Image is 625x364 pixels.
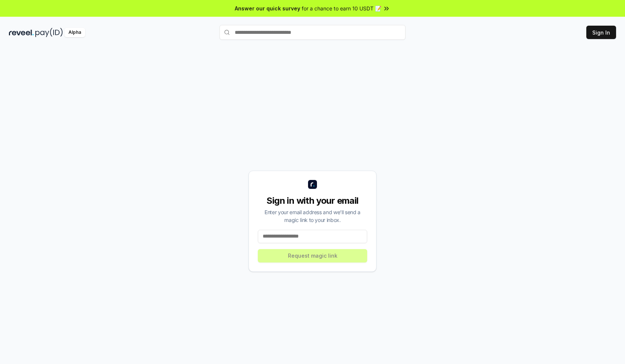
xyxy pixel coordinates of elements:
[258,195,367,207] div: Sign in with your email
[308,180,317,189] img: logo_small
[586,26,616,39] button: Sign In
[9,28,34,37] img: reveel_dark
[258,208,367,224] div: Enter your email address and we’ll send a magic link to your inbox.
[302,4,381,12] span: for a chance to earn 10 USDT 📝
[35,28,63,37] img: pay_id
[64,28,85,37] div: Alpha
[235,4,300,12] span: Answer our quick survey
